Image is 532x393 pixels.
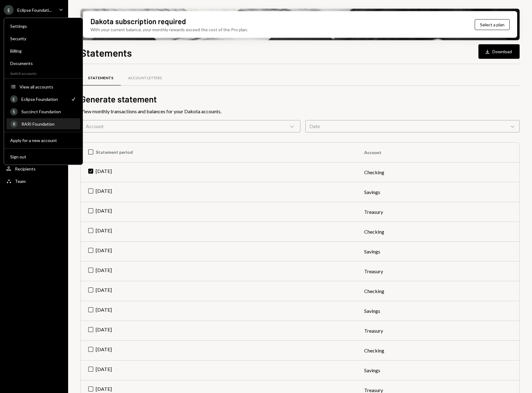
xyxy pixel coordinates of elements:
[475,19,510,30] button: Select a plan
[128,76,162,81] div: Account Letters
[357,341,519,361] td: Checking
[88,76,113,81] div: Statements
[21,97,67,102] div: Eclipse Foundation
[357,321,519,341] td: Treasury
[305,120,520,132] div: Date
[7,118,80,129] a: RRARI Foundation
[357,261,519,281] td: Treasury
[90,16,186,26] div: Dakota subscription required
[15,179,26,184] div: Team
[81,70,121,86] a: Statements
[90,26,248,33] div: With your current balance, your monthly rewards exceed the cost of the Pro plan.
[7,45,80,56] a: Billing
[7,81,80,93] button: View all accounts
[10,48,76,54] div: Billing
[10,120,18,128] div: R
[81,120,300,132] div: Account
[7,33,80,44] a: Security
[121,70,169,86] a: Account Letters
[357,143,519,162] th: Account
[10,61,76,66] div: Documents
[4,5,14,15] div: E
[21,109,76,114] div: Succinct Foundation
[81,46,132,59] h1: Statements
[10,138,76,143] div: Apply for a new account
[357,301,519,321] td: Savings
[10,108,18,115] div: S
[7,20,80,32] a: Settings
[478,44,520,59] button: Download
[21,121,76,127] div: RARI Foundation
[10,36,76,41] div: Security
[81,108,520,115] div: View monthly transactions and balances for your Dakota accounts.
[357,182,519,202] td: Savings
[7,58,80,69] a: Documents
[7,151,80,162] button: Sign out
[4,163,64,174] a: Recipients
[357,361,519,380] td: Savings
[357,222,519,242] td: Checking
[7,106,80,117] a: SSuccinct Foundation
[357,162,519,182] td: Checking
[17,7,52,13] div: Eclipse Foundati...
[357,281,519,301] td: Checking
[4,70,83,76] div: Switch accounts
[81,93,520,105] h2: Generate statement
[357,242,519,261] td: Savings
[10,95,18,103] div: E
[10,154,76,159] div: Sign out
[15,166,36,171] div: Recipients
[10,24,76,29] div: Settings
[7,135,80,146] button: Apply for a new account
[20,84,76,89] div: View all accounts
[357,202,519,222] td: Treasury
[4,175,64,187] a: Team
